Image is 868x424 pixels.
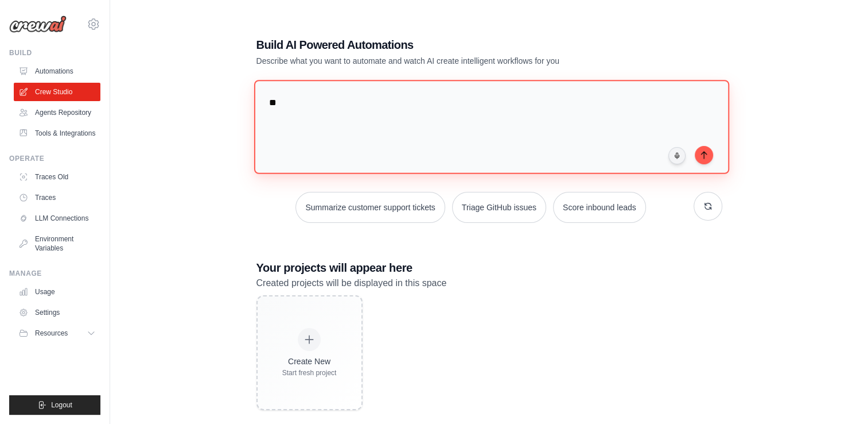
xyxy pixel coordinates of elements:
button: Logout [9,395,100,415]
span: Logout [51,400,72,410]
a: Traces [14,188,100,207]
img: Logo [9,16,67,33]
a: Environment Variables [14,230,100,257]
button: Triage GitHub issues [452,192,546,223]
button: Get new suggestions [694,192,722,221]
button: Score inbound leads [553,192,646,223]
a: Agents Repository [14,103,100,122]
h3: Your projects will appear here [256,260,722,276]
a: LLM Connections [14,209,100,228]
div: Create New [282,356,337,367]
button: Summarize customer support tickets [295,192,445,223]
a: Traces Old [14,168,100,186]
div: Build [9,48,100,57]
a: Tools & Integrations [14,124,100,142]
button: Resources [14,324,100,342]
div: Operate [9,154,100,163]
a: Settings [14,303,100,322]
h1: Build AI Powered Automations [256,37,642,53]
div: Manage [9,269,100,278]
a: Automations [14,62,100,80]
p: Describe what you want to automate and watch AI create intelligent workflows for you [256,55,642,67]
a: Crew Studio [14,83,100,101]
button: Click to speak your automation idea [668,147,686,164]
span: Resources [35,329,68,338]
p: Created projects will be displayed in this space [256,276,722,291]
div: Start fresh project [282,368,337,377]
a: Usage [14,283,100,301]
